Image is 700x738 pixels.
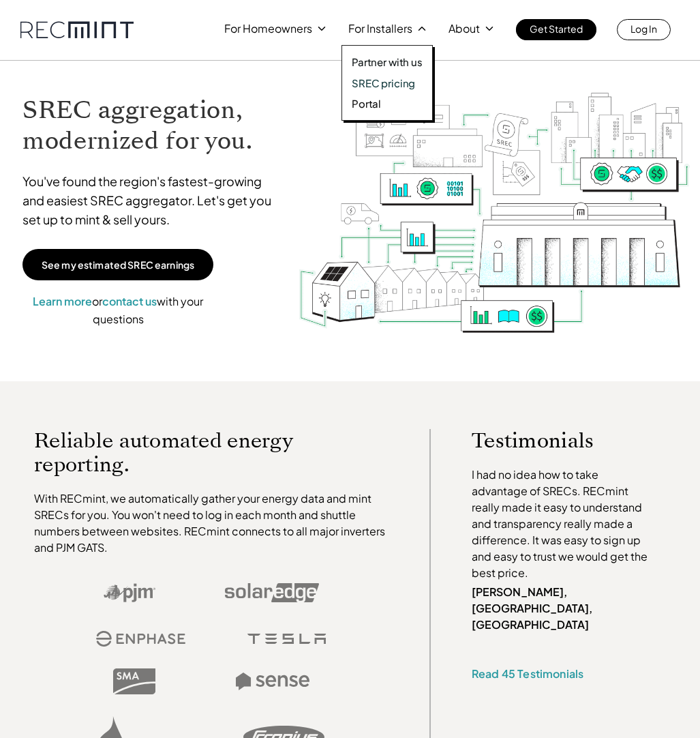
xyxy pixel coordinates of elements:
a: Read 45 Testimonials [472,666,583,681]
a: Partner with us [352,55,423,69]
a: SREC pricing [352,76,423,90]
p: See my estimated SREC earnings [42,259,194,271]
p: SREC pricing [352,76,415,90]
p: [PERSON_NAME], [GEOGRAPHIC_DATA], [GEOGRAPHIC_DATA] [472,584,649,633]
a: See my estimated SREC earnings [22,249,213,280]
p: Testimonials [472,429,649,453]
p: About [448,19,480,38]
p: Log In [630,19,657,38]
p: You've found the region's fastest-growing and easiest SREC aggregator. Let's get you set up to mi... [22,172,284,229]
h1: SREC aggregation, modernized for you. [22,95,284,156]
p: I had no idea how to take advantage of SRECs. RECmint really made it easy to understand and trans... [472,467,649,581]
p: Portal [352,97,381,110]
a: Learn more [33,294,92,308]
a: Portal [352,97,423,110]
p: For Installers [348,19,412,38]
a: contact us [102,294,157,308]
a: Log In [617,19,671,40]
p: With RECmint, we automatically gather your energy data and mint SRECs for you. You won't need to ... [34,490,389,556]
p: For Homeowners [224,19,312,38]
p: Reliable automated energy reporting. [34,429,389,477]
p: or with your questions [22,293,213,327]
a: Get Started [516,19,596,40]
p: Get Started [530,19,583,38]
img: RECmint value cycle [298,60,691,376]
